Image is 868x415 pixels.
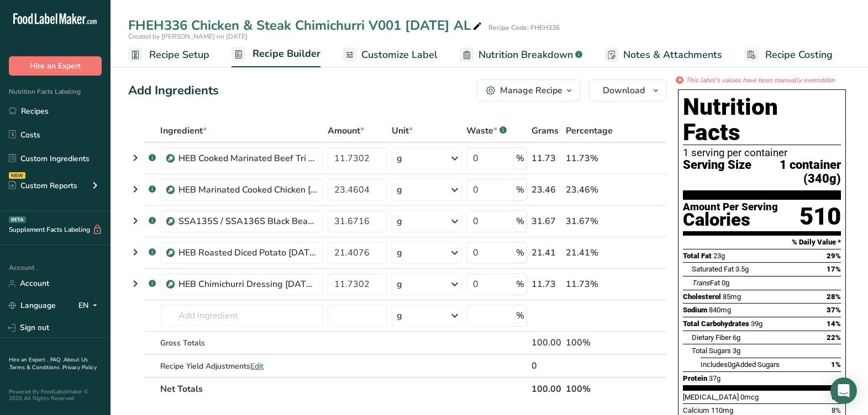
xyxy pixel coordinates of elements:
a: Customize Label [343,42,438,67]
span: Serving Size [683,158,751,185]
img: Sub Recipe [166,155,175,163]
div: g [397,246,402,259]
span: 1 container (340g) [751,158,841,185]
div: Custom Reports [9,180,77,191]
div: Manage Recipe [500,84,562,97]
span: 0mcg [740,393,759,401]
div: HEB Chimichurri Dressing [DATE] AL [178,278,317,291]
img: Sub Recipe [166,186,175,194]
div: 21.41% [566,246,614,259]
div: 0 [532,359,561,373]
a: Terms & Conditions . [9,364,62,371]
div: HEB Roasted Diced Potato [DATE] AL [178,246,317,259]
a: Nutrition Breakdown [460,42,582,67]
div: FHEH336 Chicken & Steak Chimichurri V001 [DATE] AL [128,15,484,35]
span: Sodium [683,306,707,314]
div: 23.46 [532,183,561,196]
a: Language [9,296,56,315]
span: 14% [827,320,841,328]
span: Saturated Fat [692,265,734,273]
div: g [397,309,402,322]
img: Sub Recipe [166,217,175,226]
span: Edit [250,361,264,371]
span: 39g [751,320,762,328]
div: Powered By FoodLabelMaker © 2025 All Rights Reserved [9,389,102,402]
div: 100.00 [532,336,561,349]
span: 3.5g [735,265,749,273]
img: Sub Recipe [166,249,175,257]
div: 11.73 [532,152,561,165]
span: [MEDICAL_DATA] [683,393,739,401]
div: EN [78,299,102,312]
img: Sub Recipe [166,280,175,289]
div: 31.67% [566,215,614,228]
a: Hire an Expert . [9,356,48,364]
div: 11.73% [566,152,614,165]
div: BETA [9,216,26,223]
div: Amount Per Serving [683,202,778,212]
span: Download [603,84,645,97]
span: 28% [827,292,841,301]
span: 23g [713,252,725,260]
span: 110mg [711,406,733,414]
span: 1% [831,360,841,369]
span: 37% [827,306,841,314]
span: 22% [827,333,841,342]
div: Recipe Code: FHEH336 [488,23,560,33]
div: g [397,152,402,165]
span: Notes & Attachments [623,47,722,62]
a: Recipe Builder [232,41,320,68]
div: 1 serving per container [683,147,841,158]
a: Privacy Policy [62,364,97,371]
span: 840mg [709,306,731,314]
div: 11.73 [532,278,561,291]
div: 21.41 [532,246,561,259]
a: Notes & Attachments [604,42,722,67]
div: Gross Totals [160,337,323,349]
span: Unit [392,124,413,137]
span: Percentage [566,124,613,137]
span: Total Carbohydrates [683,320,749,328]
span: Dietary Fiber [692,333,731,342]
span: Total Fat [683,252,712,260]
th: 100.00 [529,377,564,400]
span: Includes Added Sugars [701,360,780,369]
span: Cholesterol [683,292,721,301]
button: Hire an Expert [9,56,102,76]
div: 100% [566,336,614,349]
div: Recipe Yield Adjustments [160,360,323,372]
div: g [397,215,402,228]
section: % Daily Value * [683,236,841,249]
div: Calories [683,212,778,228]
input: Add Ingredient [160,305,323,327]
span: 37g [709,374,720,382]
div: HEB Cooked Marinated Beef Tri Tip [DATE] AL [178,152,317,165]
div: 510 [799,202,841,231]
span: Customize Label [361,47,438,62]
div: 23.46% [566,183,614,196]
div: 31.67 [532,215,561,228]
span: 85mg [723,292,741,301]
span: 8% [832,406,841,414]
button: Manage Recipe [477,79,580,102]
div: g [397,278,402,291]
span: 3g [733,347,740,355]
a: Recipe Setup [128,42,209,67]
th: Net Totals [158,377,529,400]
i: Trans [692,279,710,287]
span: Amount [328,124,364,137]
span: Nutrition Breakdown [478,47,573,62]
a: About Us . [9,356,88,371]
div: Waste [466,124,507,137]
span: Ingredient [160,124,207,137]
span: 29% [827,252,841,260]
i: This label's values have been manually overridden [686,75,835,85]
a: Recipe Costing [744,42,833,67]
span: Recipe Builder [252,46,320,61]
span: Total Sugars [692,347,731,355]
h1: Nutrition Facts [683,94,841,145]
span: Grams [532,124,559,137]
div: HEB Marinated Cooked Chicken [DATE] AL [178,183,317,196]
button: Download [589,79,667,102]
span: 0g [728,360,735,369]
